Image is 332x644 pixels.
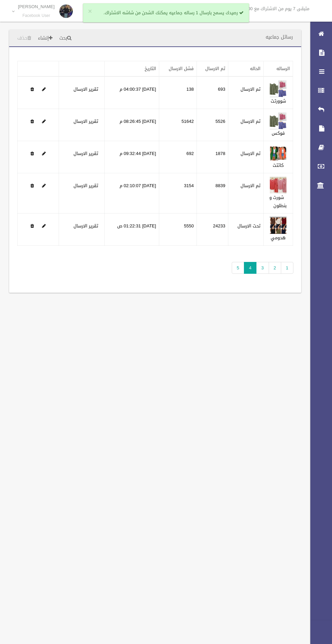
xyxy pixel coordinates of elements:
a: شورت و بنطلون [269,193,287,210]
a: Edit [270,181,287,190]
td: 5550 [159,214,196,246]
td: 24233 [196,214,228,246]
a: إنشاء [35,32,55,45]
td: 692 [159,141,196,173]
button: × [88,8,92,15]
a: تقرير الارسال [74,222,98,230]
a: تم الارسال [205,64,225,73]
td: [DATE] 01:22:31 ص [104,214,159,246]
a: تقرير الارسال [74,117,98,126]
td: 1878 [196,141,228,173]
td: 693 [196,76,228,109]
label: تم الارسال [241,117,261,126]
a: بحث [57,32,74,45]
a: Edit [270,149,287,158]
a: تقرير الارسال [74,181,98,190]
a: Edit [42,117,46,126]
a: Edit [270,85,287,93]
td: [DATE] 04:00:37 م [104,76,159,109]
a: 5 [232,262,244,274]
a: Edit [42,85,46,93]
img: 638924479724869242.jpg [270,217,287,234]
th: الحاله [228,61,263,77]
img: 638924192209046630.jpg [270,177,287,194]
span: 4 [244,262,256,274]
a: Edit [42,181,46,190]
img: 638921669256375338.jpg [270,80,287,97]
td: 138 [159,76,196,109]
th: الرساله [264,61,293,77]
div: رصيدك يسمح بارسال 1 رساله جماعيه يمكنك الشحن من شاشه الاشتراك. [83,3,249,22]
td: 51642 [159,109,196,141]
td: [DATE] 09:32:44 م [104,141,159,173]
td: [DATE] 02:10:07 م [104,173,159,214]
img: 638921825234776626.jpg [270,112,287,129]
td: 8839 [196,173,228,214]
a: 2 [269,262,281,274]
p: [PERSON_NAME] [18,4,55,9]
label: تم الارسال [241,150,261,158]
a: فوكس [272,129,285,137]
a: 1 [281,262,293,274]
a: Edit [270,222,287,230]
a: هدومي [271,234,286,242]
header: رسائل جماعيه [257,30,301,44]
a: 3 [256,262,269,274]
img: 638921865298848382.jpg [270,145,287,161]
a: تقرير الارسال [74,149,98,158]
a: Edit [42,149,46,158]
td: [DATE] 08:26:45 م [104,109,159,141]
small: Facebook User [18,13,55,18]
a: فشل الارسال [169,64,194,73]
a: تقرير الارسال [74,85,98,93]
a: Edit [270,117,287,126]
a: كاتتت [273,161,284,170]
td: 5526 [196,109,228,141]
label: تحت الارسال [237,222,261,230]
a: شوورتت [271,97,286,105]
a: التاريخ [145,64,156,73]
td: 3154 [159,173,196,214]
label: تم الارسال [241,85,261,93]
a: Edit [42,222,46,230]
label: تم الارسال [241,182,261,190]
